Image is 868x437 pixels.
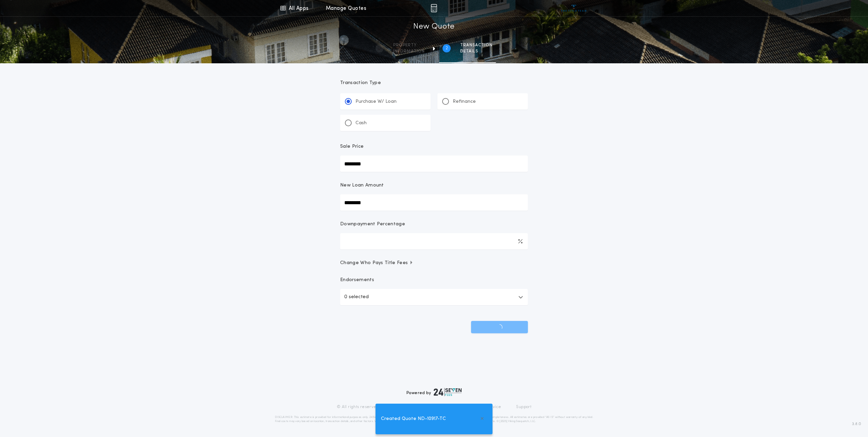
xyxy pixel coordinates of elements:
h1: New Quote [413,21,455,32]
p: Downpayment Percentage [340,221,405,228]
span: Property [393,43,425,48]
h2: 2 [446,46,448,51]
img: logo [434,388,462,396]
input: New Loan Amount [340,194,528,211]
input: Sale Price [340,156,528,172]
img: img [431,4,437,12]
button: Change Who Pays Title Fees [340,260,528,266]
span: details [460,49,493,54]
p: Sale Price [340,143,364,150]
p: Purchase W/ Loan [355,98,397,105]
p: Transaction Type [340,80,528,86]
p: 0 selected [344,293,369,301]
span: Change Who Pays Title Fees [340,260,413,266]
p: New Loan Amount [340,182,384,189]
p: Cash [355,120,367,127]
p: Endorsements [340,277,528,284]
button: 0 selected [340,289,528,305]
span: Created Quote ND-10917-TC [381,415,446,423]
input: Downpayment Percentage [340,233,528,249]
div: Powered by [406,388,462,396]
img: vs-icon [561,5,587,12]
span: information [393,49,425,54]
p: Refinance [453,98,476,105]
span: Transaction [460,43,493,48]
